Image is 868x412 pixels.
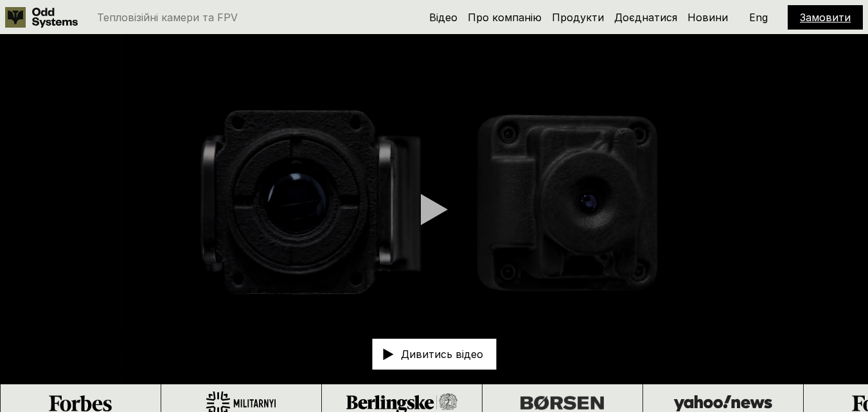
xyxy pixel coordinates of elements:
[429,11,457,24] a: Відео
[749,12,768,22] p: Eng
[468,11,542,24] a: Про компанію
[614,11,677,24] a: Доєднатися
[401,349,483,359] p: Дивитись відео
[687,11,728,24] a: Новини
[800,11,851,24] a: Замовити
[97,12,238,22] p: Тепловізійні камери та FPV
[552,11,604,24] a: Продукти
